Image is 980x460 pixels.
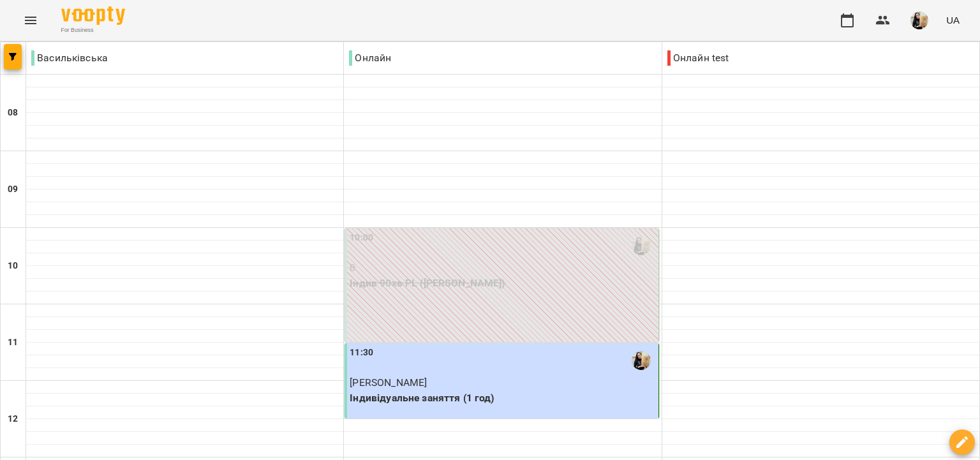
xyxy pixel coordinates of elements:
h6: 10 [8,259,18,273]
button: Menu [15,5,46,36]
img: Voopty Logo [61,6,125,25]
img: e5f873b026a3950b3a8d4ef01e3c1baa.jpeg [910,11,928,29]
h6: 08 [8,106,18,120]
p: Онлайн test [667,50,729,66]
img: Ботіна Ірина Олегівна [632,236,651,255]
span: UA [946,13,960,27]
p: 0 [350,260,655,276]
h6: 12 [8,412,18,426]
h6: 09 [8,182,18,197]
h6: 11 [8,336,18,350]
p: Онлайн [349,50,391,66]
label: 11:30 [350,346,373,360]
button: UA [941,8,965,32]
span: [PERSON_NAME] [350,376,427,389]
span: For Business [61,26,125,34]
img: Ботіна Ірина Олегівна [632,351,651,370]
p: Індивідуальне заняття (1 год) [350,390,655,406]
p: Васильківська [31,50,108,66]
p: Індив 90хв PL ([PERSON_NAME]) [350,276,655,291]
label: 10:00 [350,231,373,245]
